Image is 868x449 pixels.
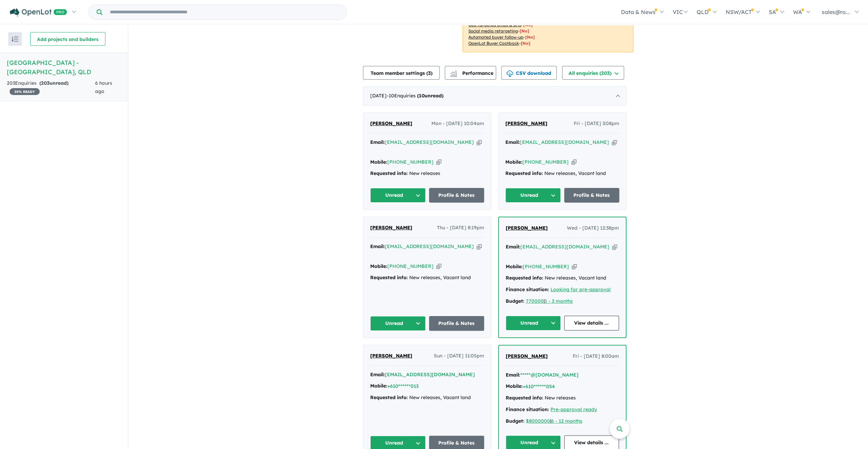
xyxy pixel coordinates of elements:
div: New releases, Vacant land [370,274,484,282]
strong: Mobile: [506,383,523,389]
strong: Mobile: [505,159,522,165]
a: [EMAIL_ADDRESS][DOMAIN_NAME] [385,243,474,249]
strong: ( unread) [417,93,443,99]
button: CSV download [501,66,557,80]
button: Unread [505,188,561,203]
a: $8000000 [526,418,550,424]
img: line-chart.svg [451,70,457,74]
span: Performance [451,70,493,76]
a: Profile & Notes [429,316,484,331]
input: Try estate name, suburb, builder or developer [104,5,345,19]
a: [EMAIL_ADDRESS][DOMAIN_NAME] [385,139,474,145]
strong: Email: [370,139,385,145]
strong: Email: [506,244,520,250]
span: [No] [521,41,530,46]
span: [PERSON_NAME] [370,224,412,231]
strong: Budget: [506,418,524,424]
a: [EMAIL_ADDRESS][DOMAIN_NAME] [520,139,609,145]
a: [PHONE_NUMBER] [387,263,433,269]
a: Pre-approval ready [550,406,597,412]
button: Copy [436,159,441,166]
strong: Requested info: [370,394,408,400]
strong: Budget: [506,298,524,304]
button: Copy [572,263,577,270]
div: New releases, Vacant land [505,169,619,178]
strong: Email: [506,372,520,378]
strong: Email: [370,243,385,249]
button: Copy [571,159,576,166]
button: Copy [477,139,482,146]
span: [PERSON_NAME] [370,120,412,126]
button: Copy [477,243,482,250]
strong: Finance situation: [506,286,549,292]
strong: Email: [370,371,385,378]
a: [PERSON_NAME] [370,120,412,128]
strong: Mobile: [370,159,387,165]
button: Copy [436,263,441,270]
span: Fri - [DATE] 3:08pm [574,120,619,128]
span: 10 [419,93,425,99]
a: 1 - 3 months [545,298,573,304]
span: 6 hours ago [95,80,112,94]
span: Sun - [DATE] 11:05pm [434,352,484,360]
span: 203 [41,80,50,86]
img: Openlot PRO Logo White [10,8,67,17]
div: | [506,417,619,425]
div: New releases, Vacant land [370,394,484,402]
a: 770000 [526,298,544,304]
a: Looking for pre-approval [550,286,611,292]
strong: Finance situation: [506,406,549,412]
div: New releases [370,169,484,178]
button: Team member settings (3) [363,66,440,80]
div: New releases [506,394,619,402]
span: Thu - [DATE] 8:19pm [437,224,484,232]
button: [EMAIL_ADDRESS][DOMAIN_NAME] [385,371,475,378]
span: Mon - [DATE] 10:04am [431,120,484,128]
img: download icon [506,70,513,77]
strong: Mobile: [370,263,387,269]
img: bar-chart.svg [450,72,457,77]
img: sort.svg [12,37,18,42]
span: 3 [428,70,431,76]
span: [PERSON_NAME] [506,353,548,359]
a: [PERSON_NAME] [506,352,548,360]
strong: Requested info: [370,170,408,176]
strong: Requested info: [506,275,543,281]
strong: ( unread) [39,80,68,86]
div: New releases, Vacant land [506,274,619,282]
span: [No] [525,35,535,40]
button: Unread [506,316,561,330]
a: [PHONE_NUMBER] [523,263,569,270]
a: Profile & Notes [429,188,484,203]
button: Unread [370,188,426,203]
strong: Requested info: [506,395,543,401]
u: Social media retargeting [468,28,518,33]
a: 6 - 12 months [551,418,582,424]
span: Fri - [DATE] 8:00am [573,352,619,360]
span: [PERSON_NAME] [505,120,547,126]
strong: Requested info: [505,170,543,176]
a: [PERSON_NAME] [505,120,547,128]
a: [PERSON_NAME] [506,224,548,232]
a: [EMAIL_ADDRESS][DOMAIN_NAME] [520,244,609,250]
button: Unread [370,316,426,331]
span: - 10 Enquir ies [387,93,443,99]
span: [No] [520,28,529,33]
button: Add projects and builders [30,32,105,46]
span: Wed - [DATE] 12:38pm [567,224,619,232]
span: [PERSON_NAME] [506,225,548,231]
strong: Email: [505,139,520,145]
span: [PERSON_NAME] [370,353,412,359]
button: Copy [612,139,617,146]
button: Copy [612,243,617,250]
u: OpenLot Buyer Cashback [468,41,519,46]
strong: Mobile: [506,263,523,270]
button: Performance [445,66,496,80]
strong: Requested info: [370,274,408,281]
a: [PHONE_NUMBER] [522,159,569,165]
a: Profile & Notes [564,188,620,203]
